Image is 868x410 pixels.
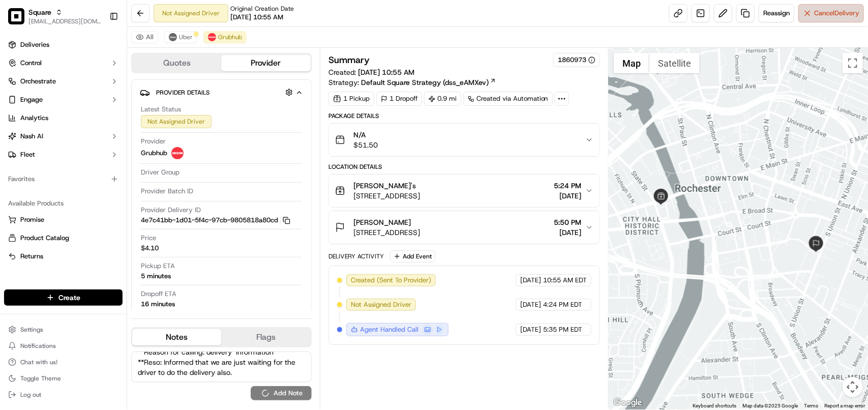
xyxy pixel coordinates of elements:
span: Create [58,292,80,303]
span: Settings [20,326,43,334]
button: Add Event [390,250,435,262]
button: Square [28,7,51,17]
span: [DATE] [520,325,541,334]
span: [PERSON_NAME] [353,217,411,227]
button: Nash AI [4,128,123,144]
button: Toggle fullscreen view [843,53,863,73]
textarea: **Caller: Information: Merchant **Reason for calling: delivery information **Reso: Informed that ... [131,352,312,382]
span: [DATE] [520,276,541,285]
button: All [131,31,158,43]
span: Provider Delivery ID [141,206,201,215]
button: Product Catalog [4,230,123,246]
div: 📗 [10,149,18,157]
button: Returns [4,248,123,265]
div: We're available if you need us! [35,107,129,115]
a: Powered byPylon [72,172,123,180]
span: Orchestrate [20,77,56,86]
span: [DATE] 10:55 AM [230,13,283,22]
span: [DATE] [520,300,541,309]
span: 5:24 PM [554,181,581,191]
span: Price [141,233,156,243]
span: Created: [328,67,414,77]
button: Engage [4,92,123,108]
span: Cancel Delivery [814,9,859,18]
a: Promise [8,215,118,224]
a: 📗Knowledge Base [6,143,82,162]
button: Flags [221,329,310,345]
span: Pylon [101,172,123,180]
img: 1736555255976-a54dd68f-1ca7-489b-9aae-adbdc363a1c4 [10,97,28,115]
img: 5e692f75ce7d37001a5d71f1 [171,147,184,159]
div: Location Details [328,163,600,171]
div: 16 minutes [141,300,175,309]
span: [STREET_ADDRESS] [353,191,420,201]
button: 1860973 [558,55,595,65]
button: Notifications [4,339,123,353]
span: Grubhub [141,149,167,158]
button: Map camera controls [843,377,863,397]
a: 💻API Documentation [82,143,167,162]
span: Map data ©2025 Google [742,403,798,408]
button: Reassign [759,4,794,22]
button: Chat with us! [4,355,123,369]
a: Report a map error [824,403,865,408]
span: Provider Batch ID [141,187,193,196]
button: [PERSON_NAME]'s[STREET_ADDRESS]5:24 PM[DATE] [329,174,600,207]
span: Provider [141,137,166,146]
button: N/A$51.50 [329,124,600,156]
span: Driver Group [141,168,179,177]
span: Fleet [20,150,35,159]
span: Reassign [763,9,790,18]
img: Nash [10,10,31,31]
div: Package Details [328,112,600,120]
div: Available Products [4,195,123,212]
a: Created via Automation [463,92,553,106]
h3: Summary [328,55,370,65]
img: Google [611,396,645,409]
button: [EMAIL_ADDRESS][DOMAIN_NAME] [28,17,101,25]
span: Uber [179,33,193,41]
a: Returns [8,252,118,261]
a: Open this area in Google Maps (opens a new window) [611,396,645,409]
span: Returns [20,252,43,261]
button: Create [4,289,123,306]
p: Agent Handled Call [360,325,418,334]
button: Fleet [4,147,123,163]
button: Grubhub [203,31,247,43]
span: 5:50 PM [554,217,581,227]
span: Grubhub [218,33,242,41]
button: Toggle Theme [4,371,123,386]
button: SquareSquare[EMAIL_ADDRESS][DOMAIN_NAME] [4,4,105,28]
div: Start new chat [35,97,167,107]
div: 1 Dropoff [376,92,422,106]
span: Knowledge Base [20,148,78,158]
span: [DATE] [554,191,581,201]
button: Provider Details [140,84,303,101]
button: Quotes [132,55,221,71]
button: 4e7c41bb-1d01-5f4c-97cb-9805818a80cd [141,216,290,225]
div: Delivery Activity [328,252,384,260]
span: 10:55 AM EDT [543,276,587,285]
input: Got a question? Start typing here... [26,66,183,76]
button: Show satellite imagery [649,53,700,73]
span: 5:35 PM EDT [543,325,582,334]
span: API Documentation [96,148,163,158]
span: Created (Sent To Provider) [351,276,431,285]
span: [DATE] 10:55 AM [358,68,414,77]
span: Nash AI [20,132,43,141]
button: Provider [221,55,310,71]
button: Orchestrate [4,73,123,90]
span: Original Creation Date [230,5,294,13]
button: Uber [164,31,197,43]
span: Latest Status [141,105,181,114]
span: Engage [20,95,43,104]
span: Pickup ETA [141,261,175,271]
span: N/A [353,130,378,140]
span: Dropoff ETA [141,289,176,299]
button: Start new chat [173,100,185,112]
span: Toggle Theme [20,374,61,383]
button: Show street map [614,53,649,73]
span: [PERSON_NAME]'s [353,181,416,191]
